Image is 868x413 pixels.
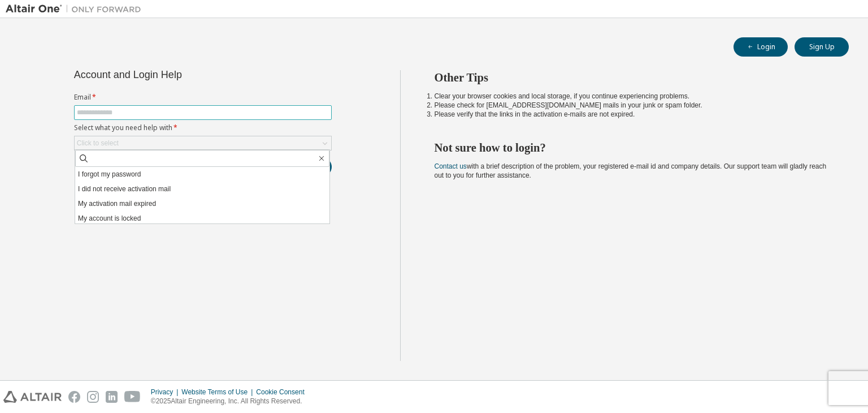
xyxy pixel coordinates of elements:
li: I forgot my password [75,167,329,182]
h2: Not sure how to login? [435,140,829,155]
div: Account and Login Help [74,70,280,79]
div: Privacy [151,388,181,397]
h2: Other Tips [435,70,829,85]
div: Website Terms of Use [181,388,256,397]
span: with a brief description of the problem, your registered e-mail id and company details. Our suppo... [435,162,827,179]
button: Login [734,37,788,57]
img: linkedin.svg [106,391,118,403]
li: Clear your browser cookies and local storage, if you continue experiencing problems. [435,92,829,101]
img: instagram.svg [87,391,99,403]
a: Contact us [435,162,467,170]
button: Sign Up [795,37,849,57]
img: Altair One [6,3,147,15]
img: altair_logo.svg [3,391,62,403]
div: Click to select [75,136,331,150]
label: Email [74,93,332,102]
label: Select what you need help with [74,123,332,132]
p: © 2025 Altair Engineering, Inc. All Rights Reserved. [151,397,311,406]
li: Please verify that the links in the activation e-mails are not expired. [435,110,829,119]
li: Please check for [EMAIL_ADDRESS][DOMAIN_NAME] mails in your junk or spam folder. [435,101,829,110]
div: Click to select [77,139,119,148]
img: facebook.svg [68,391,80,403]
img: youtube.svg [124,391,141,403]
div: Cookie Consent [256,388,311,397]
